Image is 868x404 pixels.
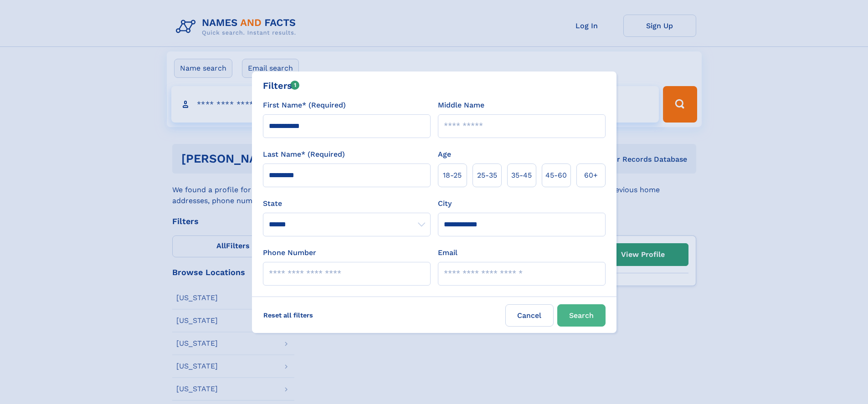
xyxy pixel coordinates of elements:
[545,170,567,181] span: 45‑60
[263,149,345,160] label: Last Name* (Required)
[438,198,452,209] label: City
[263,247,316,258] label: Phone Number
[557,304,606,327] button: Search
[438,149,451,160] label: Age
[443,170,462,181] span: 18‑25
[263,79,300,92] div: Filters
[584,170,598,181] span: 60+
[511,170,532,181] span: 35‑45
[257,304,319,326] label: Reset all filters
[263,100,346,111] label: First Name* (Required)
[505,304,554,327] label: Cancel
[477,170,497,181] span: 25‑35
[438,247,457,258] label: Email
[438,100,484,111] label: Middle Name
[263,198,431,209] label: State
